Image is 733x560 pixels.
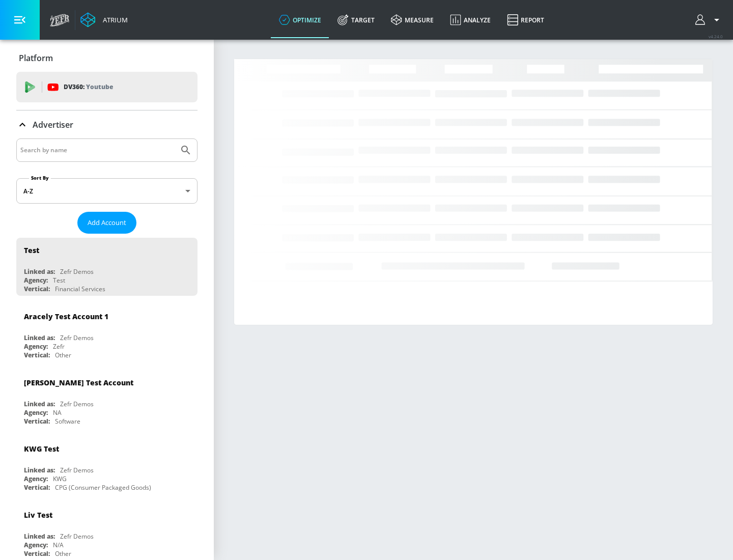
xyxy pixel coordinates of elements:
[53,408,62,417] div: NA
[383,2,442,38] a: measure
[55,351,71,359] div: Other
[24,474,48,483] div: Agency:
[16,304,198,362] div: Aracely Test Account 1Linked as:Zefr DemosAgency:ZefrVertical:Other
[499,2,552,38] a: Report
[24,333,55,342] div: Linked as:
[709,34,723,39] span: v 4.24.0
[24,549,50,558] div: Vertical:
[24,417,50,426] div: Vertical:
[33,119,73,130] p: Advertiser
[60,400,94,408] div: Zefr Demos
[64,81,113,93] p: DV360:
[24,342,48,351] div: Agency:
[19,52,53,64] p: Platform
[16,72,198,102] div: DV360: Youtube
[16,370,198,428] div: [PERSON_NAME] Test AccountLinked as:Zefr DemosAgency:NAVertical:Software
[16,238,198,296] div: TestLinked as:Zefr DemosAgency:TestVertical:Financial Services
[24,408,48,417] div: Agency:
[24,276,48,285] div: Agency:
[53,474,67,483] div: KWG
[53,342,65,351] div: Zefr
[88,217,126,229] span: Add Account
[55,285,105,293] div: Financial Services
[24,466,55,474] div: Linked as:
[24,532,55,541] div: Linked as:
[24,285,50,293] div: Vertical:
[442,2,499,38] a: Analyze
[24,351,50,359] div: Vertical:
[24,245,39,255] div: Test
[24,510,52,520] div: Liv Test
[16,436,198,494] div: KWG TestLinked as:Zefr DemosAgency:KWGVertical:CPG (Consumer Packaged Goods)
[60,466,94,474] div: Zefr Demos
[16,178,198,204] div: A-Z
[60,532,94,541] div: Zefr Demos
[55,417,80,426] div: Software
[16,110,198,139] div: Advertiser
[329,2,383,38] a: Target
[55,549,71,558] div: Other
[53,276,65,285] div: Test
[99,15,128,24] div: Atrium
[60,267,94,276] div: Zefr Demos
[77,212,136,234] button: Add Account
[20,144,175,157] input: Search by name
[53,541,64,549] div: N/A
[24,483,50,492] div: Vertical:
[86,81,113,92] p: Youtube
[24,400,55,408] div: Linked as:
[24,444,59,454] div: KWG Test
[24,267,55,276] div: Linked as:
[16,44,198,72] div: Platform
[29,175,51,181] label: Sort By
[60,333,94,342] div: Zefr Demos
[271,2,329,38] a: optimize
[24,378,133,387] div: [PERSON_NAME] Test Account
[24,312,108,321] div: Aracely Test Account 1
[55,483,151,492] div: CPG (Consumer Packaged Goods)
[24,541,48,549] div: Agency:
[80,12,128,27] a: Atrium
